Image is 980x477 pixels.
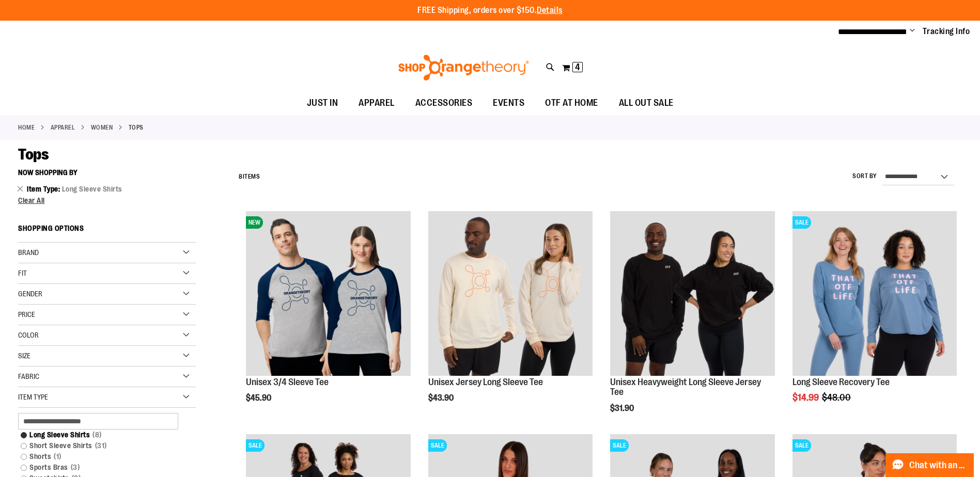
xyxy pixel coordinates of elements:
span: 8 [239,173,243,180]
span: SALE [792,216,811,229]
a: Details [537,6,563,15]
span: SALE [246,439,265,452]
a: Clear All [18,197,196,204]
a: Unisex Jersey Long Sleeve Tee [428,211,593,377]
span: 1 [51,451,64,462]
span: ALL OUT SALE [619,91,674,115]
span: $31.90 [610,404,635,413]
span: APPAREL [359,91,395,115]
a: Unisex 3/4 Sleeve TeeNEWNEW [246,211,410,377]
span: 8 [90,430,104,440]
img: Shop Orangetheory [397,55,531,81]
span: Chat with an Expert [909,460,968,470]
span: Item Type [18,393,48,401]
span: Gender [18,290,42,298]
span: Brand [18,248,39,257]
button: Now Shopping by [18,164,83,181]
a: Home [18,123,35,132]
img: Unisex Jersey Long Sleeve Tee [428,211,593,375]
span: Fabric [18,372,39,380]
button: Account menu [910,26,915,37]
span: Tops [18,146,49,163]
span: ACCESSORIES [415,91,473,115]
a: Long Sleeve Shirts8 [15,430,186,440]
div: product [423,206,598,429]
span: Color [18,331,39,339]
span: 4 [575,62,580,72]
h2: Items [239,169,260,185]
span: SALE [428,439,447,452]
span: OTF AT HOME [545,91,598,115]
a: Shorts1 [15,451,186,462]
span: Item Type [27,185,62,193]
a: Unisex Jersey Long Sleeve Tee [428,377,543,387]
span: $45.90 [246,393,273,403]
span: Fit [18,269,27,277]
span: 3 [68,462,83,473]
a: Unisex 3/4 Sleeve Tee [246,377,329,387]
button: Chat with an Expert [885,453,974,477]
span: SALE [792,439,811,452]
span: Clear All [18,196,45,204]
span: SALE [610,439,629,452]
a: Short Sleeve Shirts31 [15,440,186,451]
span: Price [18,310,35,319]
span: Long Sleeve Shirts [62,185,122,193]
span: $43.90 [428,393,455,403]
img: OTF Unisex Heavyweight Long Sleeve Jersey Tee Black [610,211,774,375]
a: Unisex Heavyweight Long Sleeve Jersey Tee [610,377,761,397]
span: NEW [246,216,263,229]
img: Unisex 3/4 Sleeve Tee [246,211,410,375]
strong: Tops [129,123,144,132]
span: $48.00 [822,392,852,403]
span: JUST IN [307,91,338,115]
a: APPAREL [51,123,75,132]
a: Long Sleeve Recovery Tee [792,377,890,387]
a: WOMEN [91,123,113,132]
a: Sports Bras3 [15,462,186,473]
img: Main of 2024 AUGUST Long Sleeve Recovery Tee [792,211,957,375]
a: OTF Unisex Heavyweight Long Sleeve Jersey Tee Black [610,211,774,377]
span: $14.99 [792,392,820,403]
div: product [241,206,415,429]
span: Size [18,352,30,360]
a: Tracking Info [923,26,970,37]
div: product [787,206,962,429]
a: Main of 2024 AUGUST Long Sleeve Recovery TeeSALESALE [792,211,957,377]
span: 31 [92,440,110,451]
label: Sort By [852,172,877,181]
strong: Shopping Options [18,219,196,243]
p: FREE Shipping, orders over $150. [417,5,563,17]
div: product [605,206,780,439]
span: EVENTS [493,91,524,115]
